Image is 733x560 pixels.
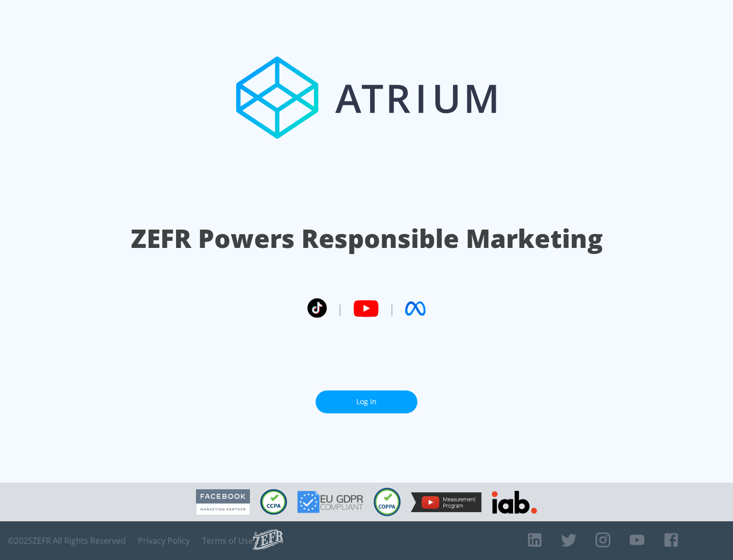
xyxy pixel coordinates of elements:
img: YouTube Measurement Program [411,492,482,512]
a: Privacy Policy [138,536,190,546]
img: Facebook Marketing Partner [196,489,250,515]
span: © 2025 ZEFR All Rights Reserved [8,536,126,546]
img: COPPA Compliant [374,488,401,516]
a: Terms of Use [202,536,253,546]
a: Log In [316,390,417,413]
img: IAB [492,491,537,514]
span: | [337,301,343,316]
img: GDPR Compliant [297,491,363,513]
span: | [389,301,395,316]
h1: ZEFR Powers Responsible Marketing [131,221,603,256]
img: CCPA Compliant [260,489,287,515]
